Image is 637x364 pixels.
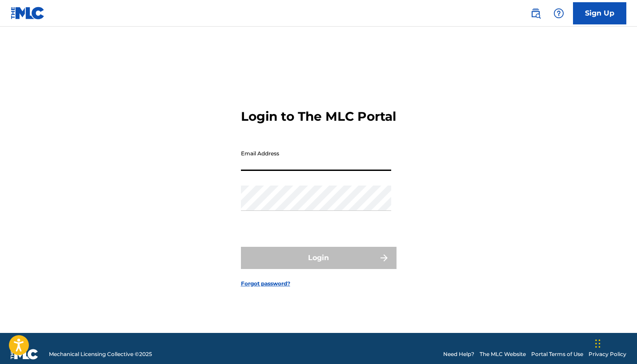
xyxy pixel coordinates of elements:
img: help [553,8,564,19]
img: logo [11,349,38,360]
a: Need Help? [443,350,474,358]
a: Portal Terms of Use [531,350,583,358]
img: MLC Logo [11,7,45,20]
h3: Login to The MLC Portal [241,109,396,124]
a: Public Search [527,4,545,22]
div: Drag [595,330,601,357]
a: Forgot password? [241,280,290,288]
a: Privacy Policy [589,350,626,358]
iframe: Chat Widget [593,321,637,364]
img: search [530,8,541,19]
a: The MLC Website [480,350,526,358]
a: Sign Up [573,2,626,24]
div: Help [550,4,568,22]
span: Mechanical Licensing Collective © 2025 [49,350,152,358]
